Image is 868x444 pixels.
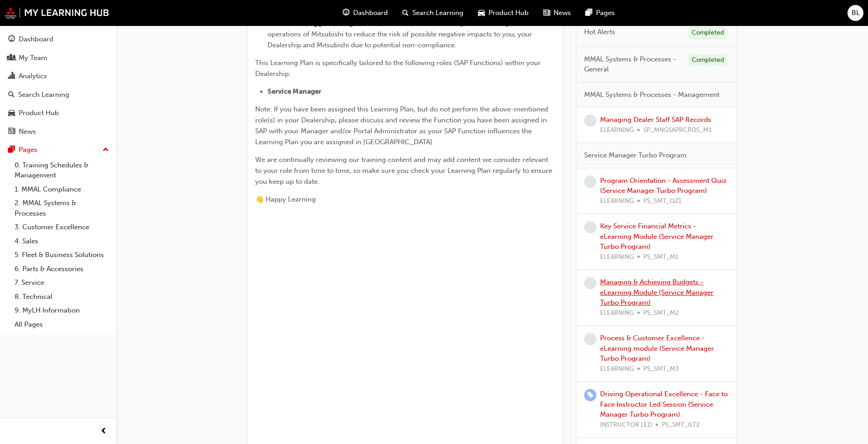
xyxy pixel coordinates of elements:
[4,50,113,66] a: My Team
[643,125,712,136] span: SP_MNGSAPRCRDS_M1
[600,177,727,195] a: Program Orientation - Assessment Quiz (Service Manager Turbo Program)
[11,196,113,220] a: 2. MMAL Systems & Processes
[643,364,679,374] span: PS_SMT_M3
[255,59,543,78] span: This Learning Plan is specifically tailored to the following roles (SAP Functions) within your De...
[584,221,596,233] span: learningRecordVerb_NONE-icon
[11,262,113,276] a: 6. Parts & Accessories
[600,364,634,374] span: ELEARNING
[584,150,687,161] span: Service Manager Turbo Program
[11,158,113,182] a: 0. Training Schedules & Management
[11,318,113,332] a: All Pages
[554,8,571,18] span: News
[478,7,485,19] span: car-icon
[8,128,15,136] span: news-icon
[343,7,349,19] span: guage-icon
[395,4,471,22] a: search-iconSearch Learning
[19,108,59,118] div: Product Hub
[586,7,592,19] span: pages-icon
[600,222,714,251] a: Key Service Financial Metrics - eLearning Module (Service Manager Turbo Program)
[600,252,634,262] span: ELEARNING
[688,54,727,66] div: Completed
[19,145,37,155] div: Pages
[255,195,316,203] span: 👋 Happy Learning
[8,146,15,154] span: pages-icon
[584,90,719,100] span: MMAL Systems & Processes - Management
[8,54,15,62] span: people-icon
[255,105,550,146] span: Note: If you have been assigned this Learning Plan, but do not perform the above-mentioned role(s...
[267,19,541,49] span: under relevant laws and regulations that govern the operations of Mitsubishi to reduce the risk o...
[662,420,700,430] span: PS_SMT_ILT2
[402,7,409,19] span: search-icon
[335,4,395,22] a: guage-iconDashboard
[488,8,529,18] span: Product Hub
[600,278,714,307] a: Managing & Achieving Budgets - eLearning Module (Service Manager Turbo Program)
[584,176,596,188] span: learningRecordVerb_NONE-icon
[4,68,113,85] a: Analytics
[4,123,113,140] a: News
[8,109,15,117] span: car-icon
[643,252,678,262] span: PS_SMT_M1
[852,8,860,18] span: BL
[4,86,113,103] a: Search Learning
[584,27,615,37] span: Hot Alerts
[100,426,107,437] span: prev-icon
[847,5,863,21] button: BL
[688,27,727,39] div: Completed
[11,248,113,262] a: 5. Fleet & Business Solutions
[4,29,113,141] button: DashboardMy TeamAnalyticsSearch LearningProduct HubNews
[471,4,536,22] a: car-iconProduct Hub
[578,4,622,22] a: pages-iconPages
[584,54,681,75] span: MMAL Systems & Processes - General
[18,90,69,100] div: Search Learning
[255,156,554,186] span: We are continually reviewing our training content and may add content we consider relevant to you...
[643,308,679,318] span: PS_SMT_M2
[584,333,596,345] span: learningRecordVerb_NONE-icon
[600,420,652,430] span: INSTRUCTOR LED
[103,144,109,156] span: up-icon
[19,71,47,81] div: Analytics
[4,105,113,121] a: Product Hub
[600,334,714,363] a: Process & Customer Excellence - eLearning module (Service Manager Turbo Program)
[11,220,113,234] a: 3. Customer Excellence
[11,276,113,290] a: 7. Service
[4,31,113,48] a: Dashboard
[643,196,682,207] span: PS_SMT_QZ1
[11,182,113,197] a: 1. MMAL Compliance
[543,7,550,19] span: news-icon
[600,390,728,419] a: Driving Operational Excellence - Face to Face Instructor Led Session (Service Manager Turbo Program)
[19,34,53,45] div: Dashboard
[11,303,113,318] a: 9. MyLH Information
[267,19,374,27] span: Understanding your obligations
[600,116,711,124] a: Managing Dealer Staff SAP Records
[8,35,15,44] span: guage-icon
[412,8,463,18] span: Search Learning
[11,290,113,304] a: 8. Technical
[19,53,47,63] div: My Team
[267,87,321,96] span: Service Manager
[536,4,578,22] a: news-iconNews
[353,8,388,18] span: Dashboard
[11,234,113,248] a: 4. Sales
[596,8,615,18] span: Pages
[19,126,36,137] div: News
[4,141,113,158] button: Pages
[584,277,596,289] span: learningRecordVerb_NONE-icon
[584,389,596,401] span: learningRecordVerb_ENROLL-icon
[600,196,634,207] span: ELEARNING
[600,125,634,136] span: ELEARNING
[600,308,634,318] span: ELEARNING
[584,115,596,127] span: learningRecordVerb_NONE-icon
[8,72,15,81] span: chart-icon
[5,7,109,19] img: mmal
[8,91,15,99] span: search-icon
